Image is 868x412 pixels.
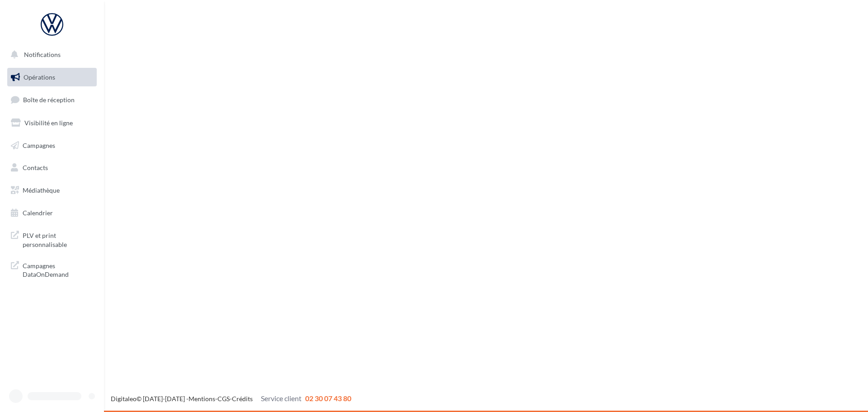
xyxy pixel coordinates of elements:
span: Contacts [23,164,48,171]
span: Opérations [24,73,55,81]
span: Boîte de réception [23,96,75,104]
a: PLV et print personnalisable [5,226,99,252]
span: 02 30 07 43 80 [305,394,351,403]
a: Opérations [5,68,99,87]
a: Campagnes DataOnDemand [5,256,99,283]
span: PLV et print personnalisable [23,229,93,249]
a: Médiathèque [5,181,99,200]
span: Calendrier [23,209,53,217]
a: Contacts [5,158,99,177]
span: Campagnes DataOnDemand [23,260,93,279]
span: Service client [261,394,302,403]
span: Campagnes [23,141,55,149]
button: Notifications [5,45,95,64]
span: Notifications [24,51,61,58]
a: Calendrier [5,204,99,223]
a: Crédits [232,395,253,403]
span: © [DATE]-[DATE] - - - [111,395,351,403]
a: Campagnes [5,136,99,155]
a: Visibilité en ligne [5,114,99,133]
a: CGS [217,395,230,403]
span: Visibilité en ligne [24,119,73,127]
span: Médiathèque [23,186,60,194]
a: Digitaleo [111,395,137,403]
a: Boîte de réception [5,90,99,109]
a: Mentions [189,395,215,403]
